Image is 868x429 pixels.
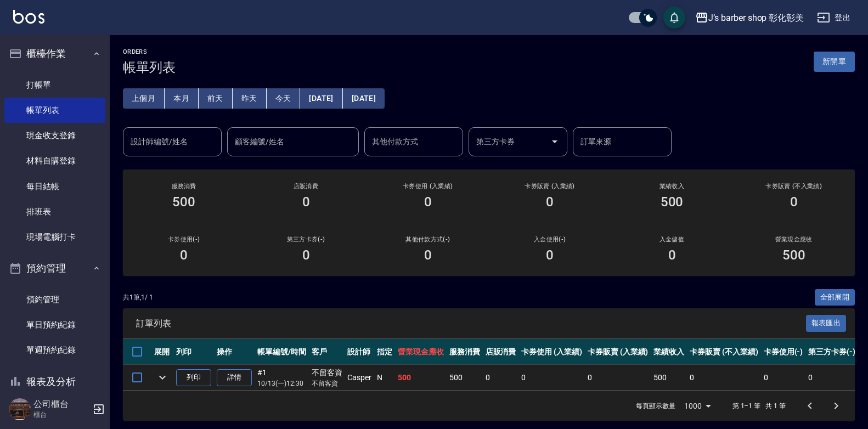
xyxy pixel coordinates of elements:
h3: 0 [302,247,310,263]
th: 列印 [173,339,214,365]
button: 預約管理 [4,254,105,283]
th: 展開 [151,339,173,365]
h5: 公司櫃台 [33,399,89,410]
button: Open [546,133,563,150]
div: J’s barber shop 彰化彰美 [708,11,804,25]
h2: 業績收入 [624,183,719,190]
a: 單週預約紀錄 [4,337,105,363]
button: 上個月 [123,88,165,109]
a: 帳單列表 [4,98,105,123]
button: save [663,7,685,29]
button: [DATE] [300,88,342,109]
button: 昨天 [233,88,267,109]
a: 現金收支登錄 [4,123,105,148]
div: 1000 [680,391,715,421]
h2: 營業現金應收 [746,236,842,243]
h2: 卡券販賣 (不入業績) [746,183,842,190]
h3: 500 [661,194,684,210]
button: 前天 [199,88,233,109]
td: 0 [761,365,806,391]
th: 操作 [214,339,255,365]
h3: 0 [180,247,188,263]
button: 今天 [267,88,301,109]
th: 業績收入 [651,339,687,365]
span: 訂單列表 [136,318,806,329]
h3: 服務消費 [136,183,232,190]
td: 500 [651,365,687,391]
p: 櫃台 [33,410,89,420]
h3: 0 [546,194,554,210]
a: 現場電腦打卡 [4,224,105,250]
h2: 店販消費 [258,183,353,190]
a: 報表匯出 [806,318,847,328]
a: 每日結帳 [4,174,105,199]
td: N [374,365,395,391]
td: 0 [518,365,585,391]
p: 不留客資 [312,379,342,388]
h2: ORDERS [123,48,176,55]
th: 帳單編號/時間 [255,339,309,365]
th: 卡券販賣 (入業績) [585,339,651,365]
h3: 0 [668,247,676,263]
th: 指定 [374,339,395,365]
th: 卡券販賣 (不入業績) [687,339,760,365]
button: 報表及分析 [4,368,105,396]
div: 不留客資 [312,367,342,379]
h3: 0 [546,247,554,263]
a: 材料自購登錄 [4,148,105,173]
img: Logo [13,10,44,24]
td: 500 [447,365,483,391]
th: 卡券使用 (入業績) [518,339,585,365]
button: 報表匯出 [806,315,847,332]
p: 第 1–1 筆 共 1 筆 [732,401,786,411]
a: 單日預約紀錄 [4,312,105,337]
td: 500 [395,365,447,391]
th: 設計師 [345,339,374,365]
th: 卡券使用(-) [761,339,806,365]
a: 打帳單 [4,72,105,98]
h2: 入金使用(-) [502,236,598,243]
h2: 第三方卡券(-) [258,236,353,243]
a: 排班表 [4,199,105,224]
h3: 0 [302,194,310,210]
button: expand row [154,369,171,386]
td: 0 [687,365,760,391]
button: [DATE] [343,88,385,109]
a: 新開單 [814,56,855,66]
h3: 500 [172,194,195,210]
h2: 卡券使用 (入業績) [380,183,476,190]
h3: 0 [790,194,798,210]
h2: 入金儲值 [624,236,719,243]
th: 第三方卡券(-) [805,339,858,365]
img: Person [9,398,31,420]
td: 0 [585,365,651,391]
h2: 卡券使用(-) [136,236,232,243]
button: 列印 [176,369,211,386]
h2: 卡券販賣 (入業績) [502,183,598,190]
button: 櫃檯作業 [4,39,105,68]
td: Casper [345,365,374,391]
button: 本月 [165,88,199,109]
th: 營業現金應收 [395,339,447,365]
p: 每頁顯示數量 [636,401,675,411]
td: 0 [483,365,519,391]
th: 店販消費 [483,339,519,365]
td: 0 [805,365,858,391]
p: 共 1 筆, 1 / 1 [123,292,153,302]
button: 登出 [813,8,855,28]
h3: 0 [424,194,432,210]
p: 10/13 (一) 12:30 [257,379,306,388]
button: 全部展開 [815,289,855,306]
h3: 0 [424,247,432,263]
h3: 500 [782,247,805,263]
button: 新開單 [814,52,855,72]
th: 服務消費 [447,339,483,365]
h2: 其他付款方式(-) [380,236,476,243]
h3: 帳單列表 [123,60,176,75]
a: 預約管理 [4,287,105,312]
button: J’s barber shop 彰化彰美 [691,7,808,29]
td: #1 [255,365,309,391]
th: 客戶 [309,339,345,365]
a: 詳情 [217,369,252,386]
